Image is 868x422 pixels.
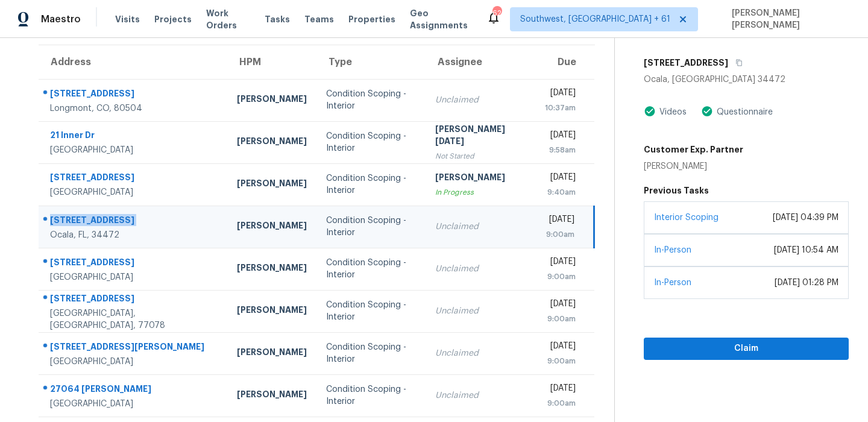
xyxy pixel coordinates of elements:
a: In-Person [654,246,691,254]
span: Claim [653,341,839,356]
div: 10:37am [545,102,576,114]
div: [PERSON_NAME] [237,177,307,192]
div: [STREET_ADDRESS] [50,171,218,186]
div: 9:00am [545,228,575,241]
img: Artifact Present Icon [644,105,656,118]
a: Interior Scoping [654,213,719,222]
div: Condition Scoping - Interior [326,172,416,197]
span: Teams [304,13,334,25]
div: [DATE] [545,340,576,355]
div: Condition Scoping - Interior [326,130,416,154]
div: Condition Scoping - Interior [326,257,416,281]
div: [PERSON_NAME] [237,135,307,150]
div: [PERSON_NAME][DATE] [435,123,526,150]
th: Due [535,45,594,79]
div: Longmont, CO, 80504 [50,102,218,115]
div: 9:00am [545,313,576,325]
th: Type [316,45,426,79]
div: Ocala, [GEOGRAPHIC_DATA] 34472 [644,74,849,86]
div: [PERSON_NAME] [237,304,307,319]
div: 21 Inner Dr [50,129,218,144]
h5: Customer Exp. Partner [644,143,743,156]
div: [DATE] [545,87,576,102]
div: [STREET_ADDRESS] [50,292,218,307]
div: Ocala, FL, 34472 [50,229,218,241]
div: 9:00am [545,271,576,283]
div: Questionnaire [713,106,773,118]
div: [STREET_ADDRESS] [50,87,218,102]
div: 9:00am [545,397,576,409]
th: Assignee [426,45,535,79]
div: [PERSON_NAME] [237,388,307,403]
div: [GEOGRAPHIC_DATA] [50,271,218,283]
div: [DATE] [545,382,576,397]
div: [DATE] 01:28 PM [775,277,838,289]
div: Unclaimed [435,347,526,359]
th: Address [39,45,227,79]
span: Southwest, [GEOGRAPHIC_DATA] + 61 [520,13,670,25]
img: Artifact Present Icon [701,105,713,118]
div: [GEOGRAPHIC_DATA] [50,356,218,368]
div: 9:58am [545,144,576,156]
button: Claim [644,338,849,360]
div: Unclaimed [435,221,526,233]
th: HPM [227,45,316,79]
div: Condition Scoping - Interior [326,341,416,365]
div: Videos [656,106,687,118]
div: [STREET_ADDRESS][PERSON_NAME] [50,341,218,356]
span: Geo Assignments [410,7,473,31]
span: Work Orders [206,7,250,31]
h5: Previous Tasks [644,184,849,197]
div: [PERSON_NAME] [237,219,307,235]
div: [GEOGRAPHIC_DATA] [50,398,218,410]
div: Unclaimed [435,305,526,317]
span: Visits [115,13,140,25]
div: [DATE] 10:54 AM [774,244,838,256]
div: [PERSON_NAME] [435,171,526,186]
span: Properties [348,13,395,25]
span: Tasks [265,15,290,24]
div: [PERSON_NAME] [237,262,307,277]
h5: [STREET_ADDRESS] [644,57,728,69]
div: [STREET_ADDRESS] [50,214,218,229]
div: Unclaimed [435,94,526,106]
div: Condition Scoping - Interior [326,88,416,112]
div: In Progress [435,186,526,198]
div: Condition Scoping - Interior [326,299,416,323]
div: 9:00am [545,355,576,367]
div: 9:40am [545,186,576,198]
div: Unclaimed [435,263,526,275]
div: [STREET_ADDRESS] [50,256,218,271]
div: Not Started [435,150,526,162]
span: [PERSON_NAME] [PERSON_NAME] [727,7,850,31]
div: [DATE] [545,171,576,186]
div: [GEOGRAPHIC_DATA] [50,186,218,198]
span: Maestro [41,13,81,25]
div: Condition Scoping - Interior [326,383,416,408]
div: 27064 [PERSON_NAME] [50,383,218,398]
div: [GEOGRAPHIC_DATA], [GEOGRAPHIC_DATA], 77078 [50,307,218,332]
div: Unclaimed [435,389,526,402]
div: [GEOGRAPHIC_DATA] [50,144,218,156]
div: [PERSON_NAME] [237,93,307,108]
a: In-Person [654,279,691,287]
div: 629 [492,7,501,19]
div: [PERSON_NAME] [644,160,743,172]
div: Condition Scoping - Interior [326,215,416,239]
div: [DATE] [545,256,576,271]
div: [PERSON_NAME] [237,346,307,361]
div: [DATE] [545,298,576,313]
div: [DATE] 04:39 PM [773,212,838,224]
div: [DATE] [545,213,575,228]
div: [DATE] [545,129,576,144]
span: Projects [154,13,192,25]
